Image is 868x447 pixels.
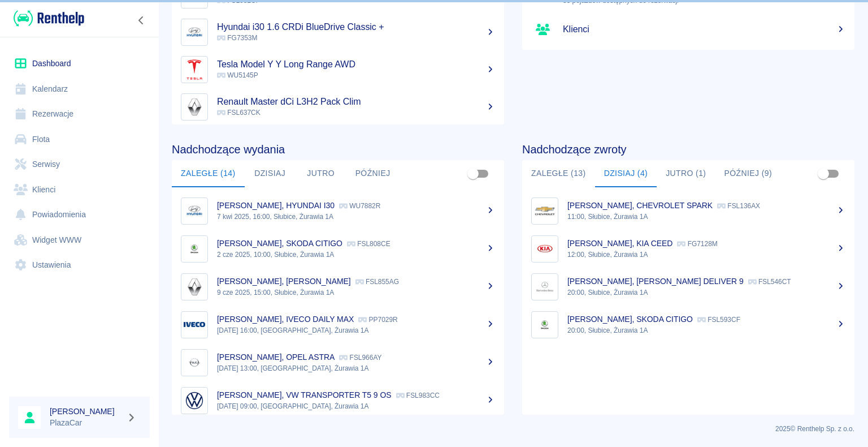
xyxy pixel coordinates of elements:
[522,160,595,187] button: Zaległe (13)
[355,278,399,286] p: FSL855AG
[172,306,504,343] a: Image[PERSON_NAME], IVECO DAILY MAX PP7029R[DATE] 16:00, [GEOGRAPHIC_DATA], Żurawia 1A
[657,160,715,187] button: Jutro (1)
[522,192,854,230] a: Image[PERSON_NAME], CHEVROLET SPARK FSL136AX11:00, Słubice, Żurawia 1A
[184,314,205,336] img: Image
[217,59,495,70] h5: Tesla Model Y Y Long Range AWD
[9,76,150,102] a: Kalendarz
[522,230,854,268] a: Image[PERSON_NAME], KIA CEED FG7128M12:00, Słubice, Żurawia 1A
[184,96,205,118] img: Image
[184,352,205,373] img: Image
[217,250,495,260] p: 2 cze 2025, 10:00, Słubice, Żurawia 1A
[748,278,791,286] p: FSL546CT
[296,160,346,187] button: Jutro
[9,152,150,177] a: Serwisy
[9,177,150,203] a: Klienci
[217,325,495,336] p: [DATE] 16:00, [GEOGRAPHIC_DATA], Żurawia 1A
[172,381,504,419] a: Image[PERSON_NAME], VW TRANSPORTER T5 9 OS FSL983CC[DATE] 09:00, [GEOGRAPHIC_DATA], Żurawia 1A
[534,200,555,222] img: Image
[567,287,845,298] p: 20:00, Słubice, Żurawia 1A
[358,316,397,324] p: PP7029R
[217,22,495,33] h5: Hyundai i30 1.6 CRDi BlueDrive Classic +
[9,101,150,127] a: Rezerwacje
[522,268,854,306] a: Image[PERSON_NAME], [PERSON_NAME] DELIVER 9 FSL546CT20:00, Słubice, Żurawia 1A
[172,268,504,306] a: Image[PERSON_NAME], [PERSON_NAME] FSL855AG9 cze 2025, 15:00, Słubice, Żurawia 1A
[522,143,854,156] h4: Nadchodzące zwroty
[813,163,834,184] span: Pokaż przypisane tylko do mnie
[172,88,504,126] a: ImageRenault Master dCi L3H2 Pack Clim FSL637CK
[347,240,390,248] p: FSL808CE
[14,9,84,28] img: Renthelp logo
[217,363,495,373] p: [DATE] 13:00, [GEOGRAPHIC_DATA], Żurawia 1A
[567,250,845,260] p: 12:00, Słubice, Żurawia 1A
[217,277,351,286] p: [PERSON_NAME], [PERSON_NAME]
[217,353,335,362] p: [PERSON_NAME], OPEL ASTRA
[184,390,205,411] img: Image
[697,316,740,324] p: FSL593CF
[9,51,150,76] a: Dashboard
[9,202,150,227] a: Powiadomienia
[217,201,335,210] p: [PERSON_NAME], HYUNDAI I30
[184,22,205,43] img: Image
[172,343,504,381] a: Image[PERSON_NAME], OPEL ASTRA FSL966AY[DATE] 13:00, [GEOGRAPHIC_DATA], Żurawia 1A
[217,109,261,117] span: FSL637CK
[184,238,205,260] img: Image
[50,406,122,417] h6: [PERSON_NAME]
[217,71,258,79] span: WU5145P
[677,240,717,248] p: FG7128M
[217,287,495,298] p: 9 cze 2025, 15:00, Słubice, Żurawia 1A
[534,276,555,298] img: Image
[184,59,205,80] img: Image
[217,401,495,411] p: [DATE] 09:00, [GEOGRAPHIC_DATA], Żurawia 1A
[339,354,381,362] p: FSL966AY
[245,160,296,187] button: Dzisiaj
[172,143,504,156] h4: Nadchodzące wydania
[133,13,150,28] button: Zwiń nawigację
[522,14,854,45] a: Klienci
[9,127,150,152] a: Flota
[396,392,440,399] p: FSL983CC
[184,276,205,298] img: Image
[217,390,392,399] p: [PERSON_NAME], VW TRANSPORTER T5 9 OS
[567,325,845,336] p: 20:00, Słubice, Żurawia 1A
[567,201,713,210] p: [PERSON_NAME], CHEVROLET SPARK
[346,160,400,187] button: Później
[462,163,484,184] span: Pokaż przypisane tylko do mnie
[595,160,657,187] button: Dzisiaj (4)
[567,315,693,324] p: [PERSON_NAME], SKODA CITIGO
[567,277,744,286] p: [PERSON_NAME], [PERSON_NAME] DELIVER 9
[339,202,380,210] p: WU7882R
[217,315,354,324] p: [PERSON_NAME], IVECO DAILY MAX
[217,239,342,248] p: [PERSON_NAME], SKODA CITIGO
[217,212,495,222] p: 7 kwi 2025, 16:00, Słubice, Żurawia 1A
[522,306,854,343] a: Image[PERSON_NAME], SKODA CITIGO FSL593CF20:00, Słubice, Żurawia 1A
[9,9,84,28] a: Renthelp logo
[534,314,555,336] img: Image
[172,424,854,434] p: 2025 © Renthelp Sp. z o.o.
[717,202,760,210] p: FSL136AX
[9,227,150,253] a: Widget WWW
[50,417,122,429] p: PlazaCar
[217,34,257,42] span: FG7353M
[715,160,781,187] button: Później (9)
[9,252,150,278] a: Ustawienia
[567,212,845,222] p: 11:00, Słubice, Żurawia 1A
[172,160,245,187] button: Zaległe (14)
[534,238,555,260] img: Image
[172,230,504,268] a: Image[PERSON_NAME], SKODA CITIGO FSL808CE2 cze 2025, 10:00, Słubice, Żurawia 1A
[172,51,504,88] a: ImageTesla Model Y Y Long Range AWD WU5145P
[567,239,672,248] p: [PERSON_NAME], KIA CEED
[172,192,504,230] a: Image[PERSON_NAME], HYUNDAI I30 WU7882R7 kwi 2025, 16:00, Słubice, Żurawia 1A
[172,14,504,51] a: ImageHyundai i30 1.6 CRDi BlueDrive Classic + FG7353M
[217,96,495,108] h5: Renault Master dCi L3H2 Pack Clim
[563,24,845,35] h5: Klienci
[184,200,205,222] img: Image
